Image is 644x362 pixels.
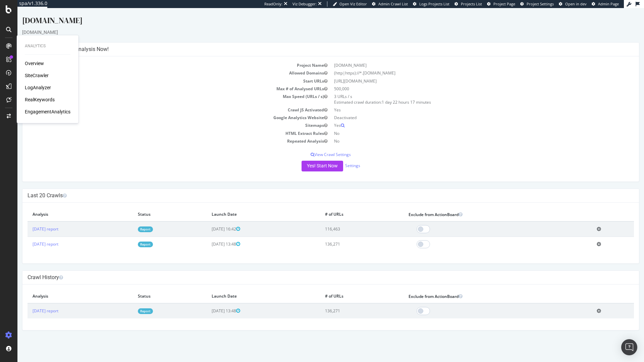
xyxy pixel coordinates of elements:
[313,53,616,61] td: [DOMAIN_NAME]
[10,53,313,61] td: Project Name
[15,218,41,224] a: [DATE] report
[520,1,554,7] a: Project Settings
[386,200,574,213] th: Exclude from ActionBoard
[378,1,408,6] span: Admin Crawl List
[5,7,622,21] div: [DOMAIN_NAME]
[10,281,115,295] th: Analysis
[10,69,313,77] td: Start URLs
[461,1,482,6] span: Projects List
[10,113,313,121] td: Sitemaps
[559,1,587,7] a: Open in dev
[303,213,386,229] td: 116,463
[120,218,136,224] a: Report
[189,200,303,213] th: Launch Date
[313,98,616,106] td: Yes
[598,1,619,6] span: Admin Page
[328,155,343,160] a: Settings
[339,1,367,6] span: Open Viz Editor
[194,300,223,306] span: [DATE] 13:48
[10,144,616,149] p: View Crawl Settings
[10,266,616,273] h4: Crawl History
[487,1,515,7] a: Project Page
[264,1,282,7] div: ReadOnly:
[313,61,616,69] td: (http|https)://*.[DOMAIN_NAME]
[527,1,554,6] span: Project Settings
[25,96,55,103] a: RealKeywords
[454,1,482,7] a: Projects List
[413,1,449,7] a: Logs Projects List
[592,1,619,7] a: Admin Page
[565,1,587,6] span: Open in dev
[15,300,41,306] a: [DATE] report
[120,234,136,239] a: Report
[10,77,313,85] td: Max # of Analysed URLs
[120,300,136,306] a: Report
[303,200,386,213] th: # of URLs
[25,72,49,79] a: SiteCrawler
[284,153,326,163] button: Yes! Start Now
[10,121,313,129] td: HTML Extract Rules
[10,200,115,213] th: Analysis
[303,228,386,244] td: 136,271
[313,69,616,77] td: [URL][DOMAIN_NAME]
[10,85,313,98] td: Max Speed (URLs / s)
[313,85,616,98] td: 3 URLs / s Estimated crawl duration:
[313,77,616,85] td: 500,000
[5,21,622,28] div: [DOMAIN_NAME]
[372,1,408,7] a: Admin Crawl List
[493,1,515,6] span: Project Page
[303,295,386,310] td: 136,271
[25,84,51,91] a: LogAnalyzer
[115,200,189,213] th: Status
[194,218,223,224] span: [DATE] 16:42
[313,113,616,121] td: Yes
[313,121,616,129] td: No
[292,1,317,7] div: Viz Debugger:
[313,106,616,113] td: Deactivated
[386,281,574,295] th: Exclude from ActionBoard
[10,61,313,69] td: Allowed Domains
[10,106,313,113] td: Google Analytics Website
[115,281,189,295] th: Status
[313,129,616,137] td: No
[333,1,367,7] a: Open Viz Editor
[25,108,70,115] a: EngagementAnalytics
[189,281,303,295] th: Launch Date
[10,184,616,191] h4: Last 20 Crawls
[10,38,616,45] h4: Configure your New Analysis Now!
[364,91,414,97] span: 1 day 22 hours 17 minutes
[25,43,70,49] div: Analytics
[10,129,313,137] td: Repeated Analysis
[621,339,637,355] div: Open Intercom Messenger
[15,233,41,239] a: [DATE] report
[25,60,44,67] a: Overview
[10,98,313,106] td: Crawl JS Activated
[303,281,386,295] th: # of URLs
[419,1,449,6] span: Logs Projects List
[194,233,223,239] span: [DATE] 13:48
